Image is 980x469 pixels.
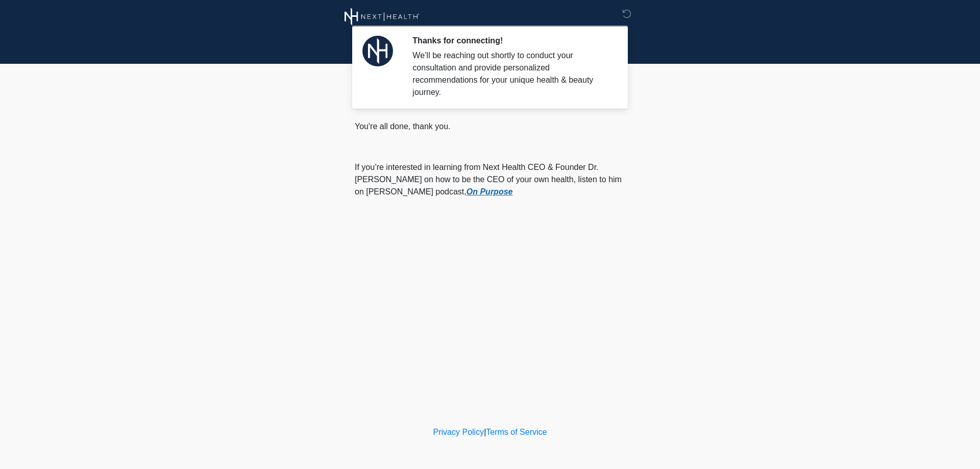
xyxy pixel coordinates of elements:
img: Next Health Wellness Logo [345,8,420,26]
a: | [484,428,486,436]
a: On Purpose [467,187,513,196]
img: Agent Avatar [362,36,393,66]
h2: Thanks for connecting! [412,36,610,45]
div: We’ll be reaching out shortly to conduct your consultation and provide personalized recommendatio... [412,50,610,98]
a: Privacy Policy [433,428,484,436]
a: Terms of Service [486,428,547,436]
p: If you’re interested in learning from Next Health CEO & Founder Dr. [PERSON_NAME] on how to be th... [355,161,625,198]
p: You're all done, thank you. [355,120,625,133]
